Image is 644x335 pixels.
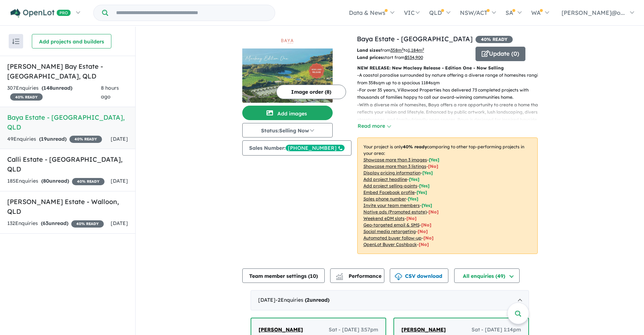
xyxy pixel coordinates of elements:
button: All enquiries (49) [454,268,520,283]
span: [No] [428,209,439,215]
u: 358 m [391,47,404,53]
strong: ( unread) [41,178,69,184]
span: 40 % READY [475,36,513,43]
a: [PERSON_NAME] [401,326,446,334]
u: Invite your team members [363,203,420,208]
a: Baya Estate - [GEOGRAPHIC_DATA] [357,35,473,43]
span: Sat - [DATE] 1:14pm [472,326,521,334]
button: Image order (8) [276,85,346,99]
span: [ No ] [428,164,438,169]
u: Add project selling-points [363,183,417,188]
span: [No] [418,229,428,234]
span: 40 % READY [69,136,102,143]
h5: [PERSON_NAME] Estate - Walloon , QLD [7,197,128,216]
strong: ( unread) [305,297,329,303]
u: 1,184 m [408,47,424,53]
a: [PERSON_NAME] [259,326,303,334]
u: Native ads (Promoted estate) [363,209,427,215]
div: 307 Enquir ies [7,84,101,101]
u: Display pricing information [363,170,421,175]
u: OpenLot Buyer Cashback [363,242,417,247]
span: [DATE] [111,136,128,142]
span: [ Yes ] [429,157,439,162]
u: $ 534,900 [405,55,423,60]
button: CSV download [390,268,448,283]
u: Geo-targeted email & SMS [363,222,419,228]
span: [ Yes ] [417,190,427,195]
div: 185 Enquir ies [7,177,105,186]
img: Openlot PRO Logo White [10,9,71,18]
p: Your project is only comparing to other top-performing projects in your area: - - - - - - - - - -... [357,137,538,254]
span: 80 [43,178,49,184]
span: Sat - [DATE] 3:57pm [329,326,378,334]
img: sort.svg [12,39,20,44]
span: Performance [337,273,381,279]
span: 8 hours ago [101,85,119,100]
b: Land sizes [357,47,380,53]
span: [ Yes ] [408,196,418,202]
span: 148 [43,85,52,91]
u: Sales phone number [363,196,406,202]
sup: 2 [422,47,424,51]
span: [PERSON_NAME]@o... [562,9,625,16]
button: Update (0) [475,47,525,61]
span: to [404,47,424,53]
button: Status:Selling Now [242,123,333,137]
span: 40 % READY [71,220,104,228]
strong: ( unread) [39,136,67,142]
button: Add projects and builders [32,34,111,48]
div: [PHONE_NUMBER] [286,145,345,151]
h5: Baya Estate - [GEOGRAPHIC_DATA] , QLD [7,113,128,132]
div: [DATE] [251,290,529,310]
p: - For over 35 years, Villawood Properties has delivered 73 completed projects with thousands of f... [357,86,543,101]
span: [No] [421,222,431,228]
span: [ Yes ] [422,170,433,175]
p: from [357,47,470,54]
u: Weekend eDM slots [363,216,405,221]
span: [No] [406,216,417,221]
span: 40 % READY [72,178,105,185]
img: line-chart.svg [336,273,342,277]
span: [No] [419,242,429,247]
button: Read more [357,122,391,130]
span: [No] [423,235,434,241]
div: 49 Enquir ies [7,135,102,144]
b: Land prices [357,55,383,60]
sup: 2 [402,47,404,51]
img: download icon [395,273,402,280]
span: - 2 Enquir ies [276,297,329,303]
span: [DATE] [111,178,128,184]
u: Embed Facebook profile [363,190,415,195]
u: Social media retargeting [363,229,416,234]
img: bar-chart.svg [336,275,343,280]
button: Add images [242,106,333,120]
span: 40 % READY [10,93,43,101]
span: 63 [43,220,48,226]
img: Baya Estate - Redland Bay [242,48,333,103]
u: Showcase more than 3 images [363,157,427,162]
p: - With a diverse mix of homesites, Baya offers a rare opportunity to create a home that reflects ... [357,101,543,131]
u: Showcase more than 3 listings [363,164,426,169]
a: Baya Estate - Redland Bay LogoBaya Estate - Redland Bay [242,34,333,103]
strong: ( unread) [41,220,68,226]
h5: [PERSON_NAME] Bay Estate - [GEOGRAPHIC_DATA] , QLD [7,62,128,81]
img: Baya Estate - Redland Bay Logo [245,37,330,46]
button: Sales Number:[PHONE_NUMBER] [242,140,351,156]
button: Team member settings (10) [242,268,325,283]
u: Automated buyer follow-up [363,235,422,241]
input: Try estate name, suburb, builder or developer [110,5,273,21]
span: [PERSON_NAME] [401,326,446,333]
u: Add project headline [363,177,407,182]
button: Performance [330,268,384,283]
h5: Calli Estate - [GEOGRAPHIC_DATA] , QLD [7,154,128,174]
p: start from [357,54,470,61]
span: 2 [307,297,310,303]
span: 10 [310,273,316,279]
b: 40 % ready [403,144,427,149]
span: 19 [41,136,47,142]
div: 132 Enquir ies [7,219,104,228]
p: - A coastal paradise surrounded by nature offering a diverse range of homesites ranging from 358s... [357,72,543,86]
span: [ Yes ] [419,183,430,188]
span: [PERSON_NAME] [259,326,303,333]
span: [ Yes ] [409,177,419,182]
